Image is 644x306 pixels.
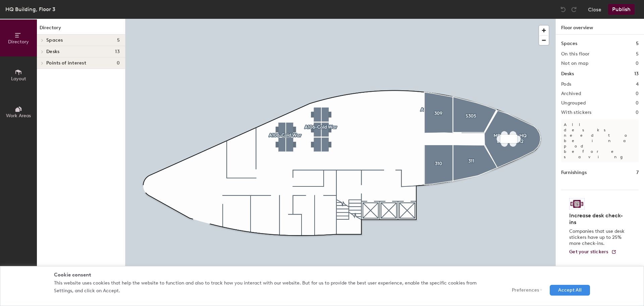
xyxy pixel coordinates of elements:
img: Sticker logo [569,198,585,210]
a: Get your stickers [569,249,616,255]
button: Preferences [503,285,545,296]
h2: Archived [561,91,581,96]
h1: 13 [634,70,639,78]
h1: Floor overview [556,19,644,35]
p: Companies that use desk stickers have up to 25% more check-ins. [569,228,627,247]
h2: Ungrouped [561,100,586,106]
span: Directory [8,39,29,45]
span: 0 [117,60,120,66]
h2: Not on map [561,61,588,66]
h1: Desks [561,70,574,78]
span: Desks [46,49,59,54]
img: Redo [571,6,577,13]
h2: 0 [636,91,639,96]
p: All desks need to be in a pod before saving [561,119,639,162]
span: Spaces [46,38,63,43]
h2: With stickers [561,110,592,115]
div: Cookie consent [54,271,590,278]
h2: 0 [636,110,639,115]
button: Accept All [550,285,590,296]
button: Close [588,4,601,15]
span: Get your stickers [569,249,608,255]
h2: Pods [561,82,571,87]
h4: Increase desk check-ins [569,212,627,226]
h1: 7 [636,169,639,176]
p: This website uses cookies that help the website to function and also to track how you interact wi... [54,279,497,295]
h2: On this floor [561,51,590,57]
h1: Directory [37,24,125,35]
span: 13 [115,49,120,54]
span: 5 [117,38,120,43]
span: Work Areas [6,113,31,119]
h1: Spaces [561,40,577,47]
span: Points of interest [46,60,86,66]
h2: 0 [636,100,639,106]
img: Undo [560,6,567,13]
span: Layout [11,76,26,82]
h1: 5 [636,40,639,47]
div: HQ Building, Floor 3 [5,5,55,13]
h2: 4 [636,82,639,87]
h2: 0 [636,61,639,66]
button: Publish [608,4,635,15]
h2: 5 [636,51,639,57]
h1: Furnishings [561,169,587,176]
